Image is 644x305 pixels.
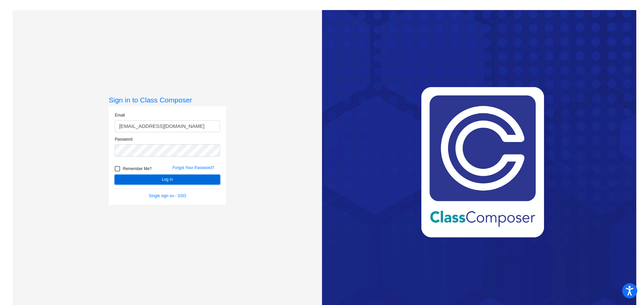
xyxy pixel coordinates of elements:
[109,96,226,104] h3: Sign in to Class Composer
[115,175,220,184] button: Log In
[115,136,132,142] label: Password
[115,112,125,118] label: Email
[172,165,214,170] a: Forgot Your Password?
[149,194,186,198] a: Single sign on - SSO
[123,165,152,173] span: Remember Me?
